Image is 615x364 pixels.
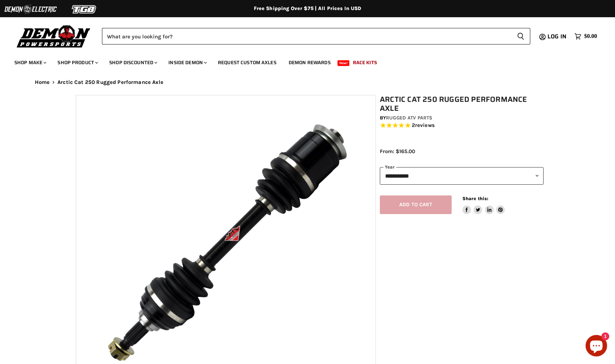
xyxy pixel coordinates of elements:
span: reviews [415,122,435,129]
span: From: $165.00 [380,148,415,155]
a: Demon Rewards [283,55,336,70]
div: by [380,114,544,122]
ul: Main menu [9,52,595,70]
h1: Arctic Cat 250 Rugged Performance Axle [380,95,544,113]
span: 2 reviews [412,122,435,129]
a: Shop Make [9,55,51,70]
img: Demon Powersports [14,23,93,49]
a: Home [35,79,50,85]
span: Arctic Cat 250 Rugged Performance Axle [57,79,163,85]
select: year [380,167,544,185]
a: Log in [544,33,571,40]
span: New! [337,60,350,66]
a: Inside Demon [163,55,211,70]
aside: Share this: [462,195,505,214]
img: TGB Logo 2 [57,3,111,16]
a: Shop Discounted [104,55,162,70]
form: Product [102,28,530,44]
a: Shop Product [52,55,102,70]
input: Search [102,28,511,44]
nav: Breadcrumbs [20,79,595,85]
a: Request Custom Axles [213,55,282,70]
a: Race Kits [348,55,382,70]
button: Search [511,28,530,44]
img: Demon Electric Logo 2 [4,3,57,16]
div: Free Shipping Over $75 | All Prices In USD [20,5,595,12]
span: Share this: [462,196,488,201]
span: Rated 5.0 out of 5 stars 2 reviews [380,122,544,129]
span: Log in [548,32,567,41]
inbox-online-store-chat: Shopify online store chat [583,335,609,358]
a: $0.00 [571,31,601,42]
span: $0.00 [584,33,597,40]
a: Rugged ATV Parts [386,115,432,121]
